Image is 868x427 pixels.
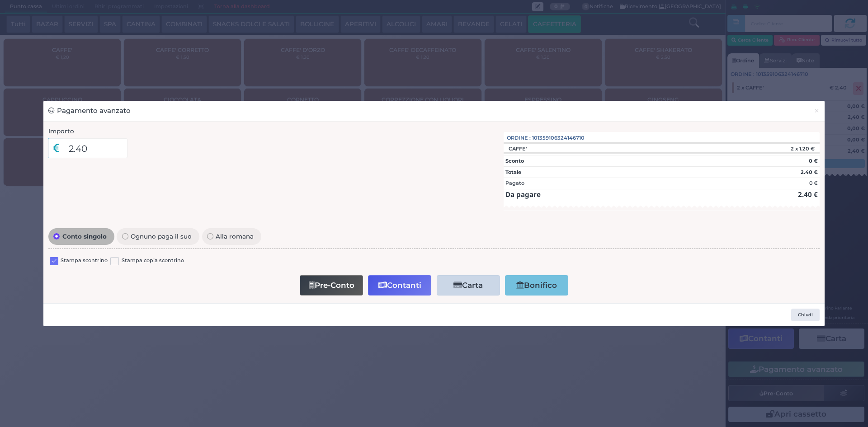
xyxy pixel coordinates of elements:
[507,134,531,142] span: Ordine :
[61,257,108,265] label: Stampa scontrino
[128,233,194,239] span: Ognuno paga il suo
[798,190,818,199] strong: 2.40 €
[814,106,820,116] span: ×
[505,158,524,164] strong: Sconto
[60,233,109,239] span: Conto singolo
[504,145,531,152] div: CAFFE'
[791,309,820,321] button: Chiudi
[437,275,500,296] button: Carta
[505,179,524,187] div: Pagato
[809,158,818,164] strong: 0 €
[300,275,363,296] button: Pre-Conto
[809,101,825,121] button: Chiudi
[122,257,184,265] label: Stampa copia scontrino
[63,138,127,158] input: Es. 30.99
[48,127,74,136] label: Importo
[213,233,256,239] span: Alla romana
[48,106,131,116] h3: Pagamento avanzato
[801,169,818,175] strong: 2.40 €
[505,275,568,296] button: Bonifico
[741,145,820,152] div: 2 x 1.20 €
[368,275,431,296] button: Contanti
[809,179,818,187] div: 0 €
[532,134,585,142] span: 101359106324146710
[505,169,521,175] strong: Totale
[505,190,541,199] strong: Da pagare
